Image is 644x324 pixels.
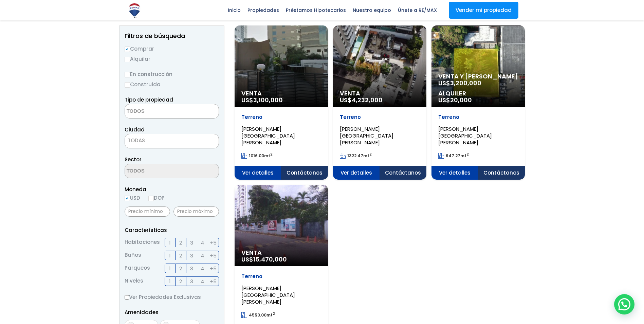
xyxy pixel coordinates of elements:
[201,238,204,247] span: 4
[125,164,191,179] textarea: Search
[125,293,219,301] label: Ver Propiedades Exclusivas
[347,153,363,159] span: 1322.47
[478,166,525,180] span: Contáctanos
[446,153,460,159] span: 947.27
[450,79,481,87] span: 3,200,000
[125,185,219,194] span: Moneda
[125,156,142,163] span: Sector
[380,166,426,180] span: Contáctanos
[148,196,154,201] input: DOP
[249,312,266,318] span: 4550.00
[438,73,518,80] span: Venta y [PERSON_NAME]
[210,251,217,260] span: +5
[349,5,394,15] span: Nuestro equipo
[340,114,420,121] p: Terreno
[273,311,275,316] sup: 2
[340,153,372,159] span: mt
[450,96,472,104] span: 20,000
[125,33,219,39] h2: Filtros de búsqueda
[438,96,472,104] span: US$
[241,114,321,121] p: Terreno
[179,264,182,273] span: 2
[173,206,219,217] input: Precio máximo
[125,206,170,217] input: Precio mínimo
[431,25,525,180] a: Venta y [PERSON_NAME] US$3,200,000 Alquiler US$20,000Terreno[PERSON_NAME][GEOGRAPHIC_DATA][PERSON...
[438,79,481,87] span: US$
[235,25,328,180] a: Venta US$3,100,000Terreno[PERSON_NAME][GEOGRAPHIC_DATA][PERSON_NAME] 1016.00mt2 Ver detalles Cont...
[431,166,478,180] span: Ver detalles
[125,126,145,133] span: Ciudad
[241,285,295,305] span: [PERSON_NAME][GEOGRAPHIC_DATA][PERSON_NAME]
[394,5,440,15] span: Únete a RE/MAX
[270,152,273,157] sup: 2
[169,277,171,286] span: 1
[125,308,219,317] p: Amenidades
[340,125,393,146] span: [PERSON_NAME][GEOGRAPHIC_DATA][PERSON_NAME]
[449,2,518,19] a: Vender mi propiedad
[125,264,150,273] span: Parqueos
[210,264,217,273] span: +5
[201,277,204,286] span: 4
[125,104,191,119] textarea: Search
[128,137,145,144] span: TODAS
[241,125,295,146] span: [PERSON_NAME][GEOGRAPHIC_DATA][PERSON_NAME]
[210,238,217,247] span: +5
[125,47,130,52] input: Comprar
[241,273,321,280] p: Terreno
[369,152,372,157] sup: 2
[333,25,426,180] a: Venta US$4,232,000Terreno[PERSON_NAME][GEOGRAPHIC_DATA][PERSON_NAME] 1322.47mt2 Ver detalles Cont...
[249,153,264,159] span: 1016.00
[148,194,165,202] label: DOP
[125,295,129,300] input: Ver Propiedades Exclusivas
[438,114,518,121] p: Terreno
[333,166,380,180] span: Ver detalles
[244,5,282,15] span: Propiedades
[253,255,287,264] span: 15,470,000
[190,251,193,260] span: 3
[340,90,420,97] span: Venta
[241,255,287,264] span: US$
[201,251,204,260] span: 4
[190,238,193,247] span: 3
[125,82,130,88] input: Construida
[224,5,244,15] span: Inicio
[190,277,193,286] span: 3
[253,96,283,104] span: 3,100,000
[210,277,217,286] span: +5
[241,249,321,256] span: Venta
[125,72,130,77] input: En construcción
[125,80,219,89] label: Construida
[125,134,219,148] span: TODAS
[438,90,518,97] span: Alquiler
[125,251,141,260] span: Baños
[125,55,219,63] label: Alquilar
[169,238,171,247] span: 1
[125,226,219,234] p: Características
[466,152,469,157] sup: 2
[281,166,328,180] span: Contáctanos
[241,90,321,97] span: Venta
[179,238,182,247] span: 2
[125,57,130,62] input: Alquilar
[125,96,173,103] span: Tipo de propiedad
[282,5,349,15] span: Préstamos Hipotecarios
[241,312,275,318] span: mt
[438,125,492,146] span: [PERSON_NAME][GEOGRAPHIC_DATA][PERSON_NAME]
[201,264,204,273] span: 4
[125,194,140,202] label: USD
[340,96,383,104] span: US$
[241,153,273,159] span: mt
[126,2,143,19] img: Logo de REMAX
[169,264,171,273] span: 1
[241,96,283,104] span: US$
[125,70,219,78] label: En construcción
[169,251,171,260] span: 1
[125,136,219,145] span: TODAS
[125,44,219,53] label: Comprar
[235,166,281,180] span: Ver detalles
[179,251,182,260] span: 2
[125,276,143,286] span: Niveles
[179,277,182,286] span: 2
[125,196,130,201] input: USD
[352,96,383,104] span: 4,232,000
